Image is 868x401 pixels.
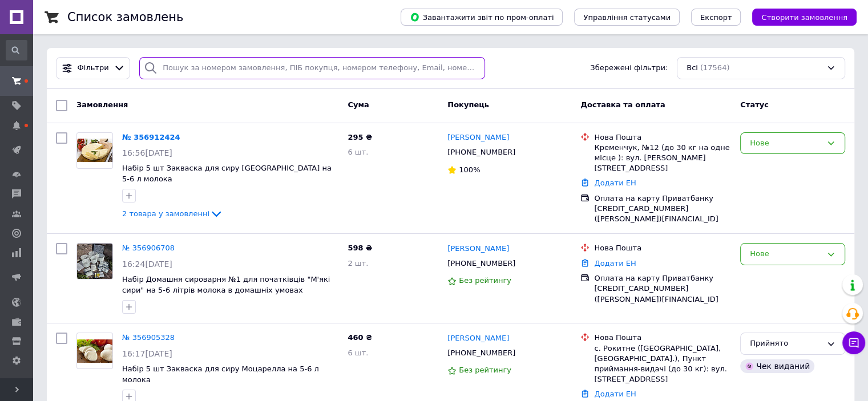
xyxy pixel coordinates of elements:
span: Створити замовлення [761,13,847,22]
img: Фото товару [77,139,112,162]
span: Фільтри [78,63,109,74]
span: Замовлення [76,100,128,109]
a: Набір Домашня сироварня №1 для початківців "М'які сири" на 5-6 літрів молока в домашніх умовах Ко... [122,275,330,305]
a: Фото товару [76,243,113,280]
span: Cума [348,100,369,109]
div: [PHONE_NUMBER] [445,256,518,271]
span: Збережені фільтри: [590,63,668,74]
div: [PHONE_NUMBER] [445,346,518,361]
button: Створити замовлення [752,9,857,26]
h1: Список замовлень [67,10,183,24]
a: [PERSON_NAME] [447,132,509,143]
span: Управління статусами [583,13,671,22]
span: 6 шт. [348,148,368,156]
button: Управління статусами [574,9,680,26]
a: Додати ЕН [594,179,636,187]
span: Без рейтингу [459,276,511,285]
span: 295 ₴ [348,133,372,141]
div: Нова Пошта [594,243,731,253]
div: Нова Пошта [594,333,731,343]
a: № 356905328 [122,333,175,342]
a: Додати ЕН [594,259,636,268]
span: (17564) [700,63,730,72]
a: Фото товару [76,132,113,169]
span: Покупець [447,100,489,109]
div: с. Рокитне ([GEOGRAPHIC_DATA], [GEOGRAPHIC_DATA].), Пункт приймання-видачі (до 30 кг): вул. [STRE... [594,343,731,385]
span: Без рейтингу [459,366,511,374]
span: 6 шт. [348,349,368,357]
img: Фото товару [77,339,112,363]
span: 100% [459,165,480,174]
span: Експорт [700,13,732,22]
span: 2 товара у замовленні [122,209,209,218]
a: [PERSON_NAME] [447,244,509,254]
a: № 356912424 [122,133,180,141]
span: 598 ₴ [348,244,372,252]
div: Нове [750,248,822,260]
a: Набір 5 шт Закваска для сиру [GEOGRAPHIC_DATA] на 5-6 л молока [122,164,332,183]
span: 16:24[DATE] [122,260,172,269]
span: 2 шт. [348,259,368,268]
div: Оплата на карту Приватбанку [CREDIT_CARD_NUMBER] ([PERSON_NAME])[FINANCIAL_ID] [594,273,731,305]
a: № 356906708 [122,244,175,252]
span: 16:56[DATE] [122,148,172,157]
a: Набір 5 шт Закваска для сиру Моцарелла на 5-6 л молока [122,364,319,384]
div: Кременчук, №12 (до 30 кг на одне місце ): вул. [PERSON_NAME][STREET_ADDRESS] [594,143,731,174]
button: Завантажити звіт по пром-оплаті [401,9,563,26]
div: Оплата на карту Приватбанку [CREDIT_CARD_NUMBER] ([PERSON_NAME])[FINANCIAL_ID] [594,193,731,225]
img: Фото товару [77,244,112,279]
span: Завантажити звіт по пром-оплаті [410,12,554,22]
div: Нова Пошта [594,132,731,143]
span: Доставка та оплата [580,100,665,109]
a: 2 товара у замовленні [122,209,223,218]
input: Пошук за номером замовлення, ПІБ покупця, номером телефону, Email, номером накладної [139,57,485,79]
span: 16:17[DATE] [122,349,172,358]
a: Створити замовлення [741,13,857,21]
div: Чек виданий [740,359,814,373]
div: Прийнято [750,338,822,350]
span: 460 ₴ [348,333,372,342]
div: Нове [750,137,822,149]
span: Всі [687,63,698,74]
button: Чат з покупцем [842,331,865,354]
div: [PHONE_NUMBER] [445,145,518,160]
a: Фото товару [76,333,113,369]
a: [PERSON_NAME] [447,333,509,344]
a: Додати ЕН [594,390,636,398]
button: Експорт [691,9,741,26]
span: Статус [740,100,769,109]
